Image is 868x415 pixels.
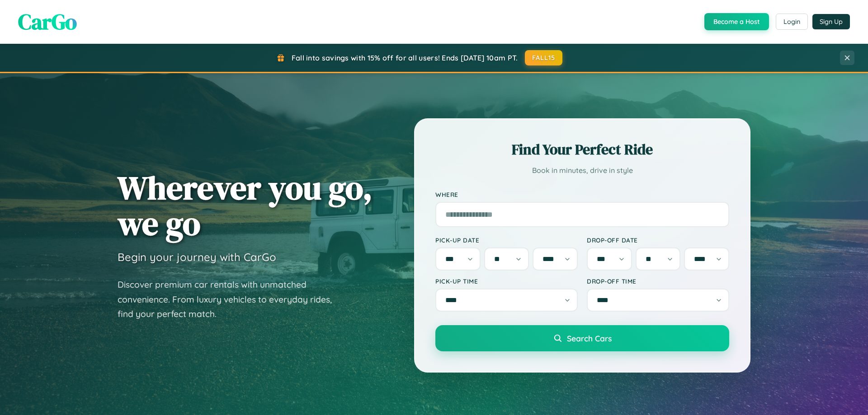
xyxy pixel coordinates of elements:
button: Become a Host [704,13,769,30]
label: Pick-up Time [435,277,578,285]
h1: Wherever you go, we go [118,170,373,241]
button: Login [776,14,808,30]
p: Book in minutes, drive in style [435,164,729,177]
h2: Find Your Perfect Ride [435,140,729,159]
label: Pick-up Date [435,236,578,244]
span: Search Cars [567,333,612,343]
label: Drop-off Time [587,277,729,285]
p: Discover premium car rentals with unmatched convenience. From luxury vehicles to everyday rides, ... [118,277,344,322]
span: Fall into savings with 15% off for all users! Ends [DATE] 10am PT. [292,53,518,62]
button: FALL15 [525,50,563,65]
h3: Begin your journey with CarGo [118,250,276,264]
button: Sign Up [812,14,850,29]
span: CarGo [18,7,77,37]
button: Search Cars [435,325,729,351]
label: Where [435,191,729,198]
label: Drop-off Date [587,236,729,244]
